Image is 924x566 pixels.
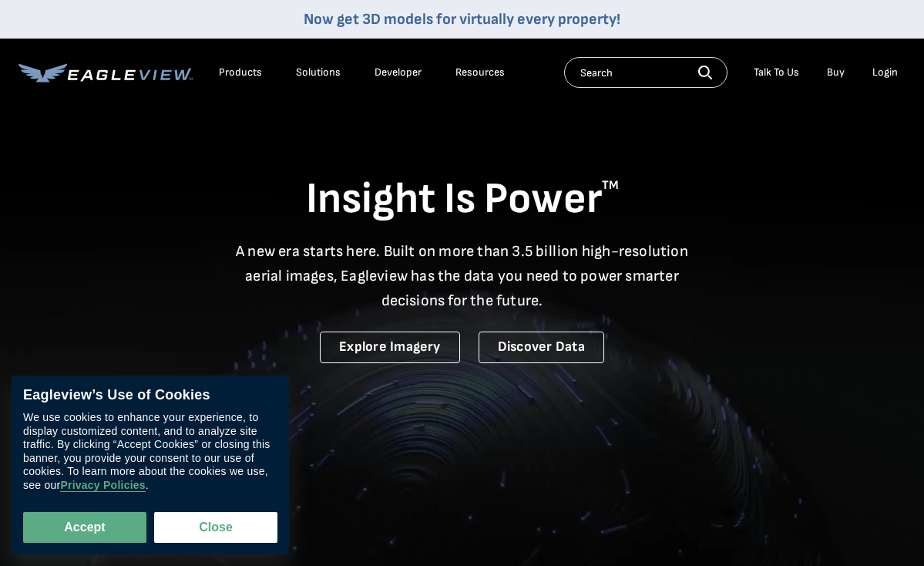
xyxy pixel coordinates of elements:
[60,480,145,493] a: Privacy Policies
[227,239,698,313] p: A new era starts here. Built on more than 3.5 billion high-resolution aerial images, Eagleview ha...
[304,10,620,29] a: Now get 3D models for virtually every property!
[23,512,146,543] button: Accept
[375,66,422,79] a: Developer
[754,66,799,79] div: Talk To Us
[23,387,277,404] div: Eagleview’s Use of Cookies
[18,173,906,227] h1: Insight Is Power
[602,178,619,193] sup: TM
[219,66,262,79] div: Products
[455,66,505,79] div: Resources
[872,66,898,79] div: Login
[296,66,341,79] div: Solutions
[23,412,277,493] div: We use cookies to enhance your experience, to display customized content, and to analyze site tra...
[154,512,277,543] button: Close
[479,332,604,363] a: Discover Data
[564,57,727,88] input: Search
[827,66,845,79] a: Buy
[320,332,460,363] a: Explore Imagery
